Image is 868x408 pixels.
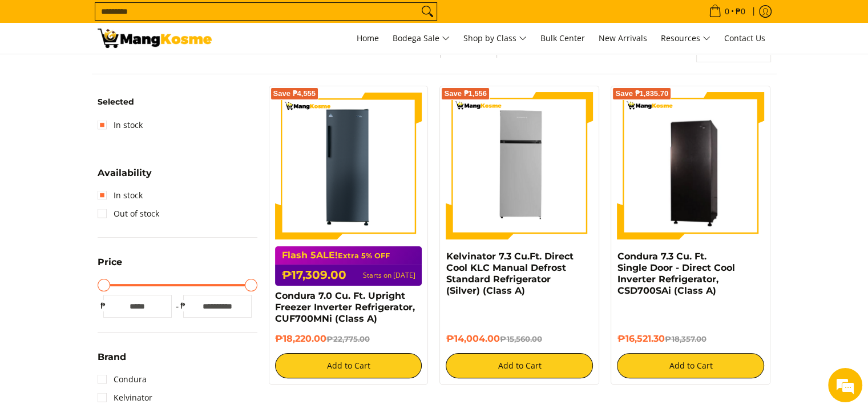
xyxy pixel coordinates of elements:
del: ₱18,357.00 [664,334,706,343]
a: Condura 7.3 Cu. Ft. Single Door - Direct Cool Inverter Refrigerator, CSD700SAi (Class A) [617,251,734,296]
h6: ₱18,220.00 [275,333,422,345]
span: Save ₱4,555 [273,90,316,97]
span: Shop by Class [463,31,527,46]
span: Contact Us [724,33,765,43]
button: 48 [203,47,225,56]
del: ₱15,560.00 [499,334,542,343]
span: Price [98,258,122,267]
a: Bodega Sale [387,23,455,54]
button: 24 [160,47,181,56]
a: Home [351,23,385,54]
a: New Arrivals [593,23,653,54]
nav: Main Menu [223,23,771,54]
span: Resources [661,31,710,46]
h6: ₱16,521.30 [617,333,764,345]
summary: Open [98,169,152,186]
span: We're online! [66,128,158,243]
a: Resources [655,23,716,54]
summary: Open [98,258,122,275]
summary: Open [98,353,126,370]
div: Chat with us now [59,64,192,79]
a: Contact Us [718,23,771,54]
a: Bulk Center [535,23,591,54]
span: Home [357,33,379,43]
span: Availability [98,169,152,178]
del: ₱22,775.00 [326,334,370,343]
h6: ₱14,004.00 [446,333,593,345]
a: Condura 7.0 Cu. Ft. Upright Freezer Inverter Refrigerator, CUF700MNi (Class A) [275,290,415,324]
img: Kelvinator 7.3 Cu.Ft. Direct Cool KLC Manual Defrost Standard Refrigerator (Silver) (Class A) [446,92,593,239]
a: Out of stock [98,205,159,223]
span: Save ₱1,835.70 [615,90,668,97]
img: Bodega Sale Refrigerator l Mang Kosme: Home Appliances Warehouse Sale [98,29,212,48]
span: ₱ [98,300,109,311]
a: In stock [98,116,143,134]
span: Bulk Center [540,33,585,43]
span: New Arrivals [599,33,647,43]
button: Search [418,3,437,20]
a: Kelvinator [98,389,152,407]
button: 36 [181,47,203,56]
span: 0 [723,7,731,15]
img: Condura 7.0 Cu. Ft. Upright Freezer Inverter Refrigerator, CUF700MNi (Class A) [275,92,422,239]
h6: Selected [98,97,257,107]
textarea: Type your message and hit 'Enter' [6,280,217,320]
a: Shop by Class [458,23,532,54]
span: Brand [98,353,126,362]
span: ₱0 [734,7,747,15]
button: Add to Cart [617,353,764,378]
a: In stock [98,186,143,205]
span: • [705,5,749,18]
nav: Breadcrumbs [333,43,632,69]
button: Add to Cart [275,353,422,378]
a: Kelvinator 7.3 Cu.Ft. Direct Cool KLC Manual Defrost Standard Refrigerator (Silver) (Class A) [446,251,573,296]
button: Add to Cart [446,353,593,378]
span: ₱ [177,300,189,311]
span: Save ₱1,556 [444,90,487,97]
img: Condura 7.3 Cu. Ft. Single Door - Direct Cool Inverter Refrigerator, CSD700SAi (Class A) [617,94,764,238]
div: Minimize live chat window [187,6,215,33]
span: Bodega Sale [393,31,450,46]
a: Condura [98,370,147,389]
